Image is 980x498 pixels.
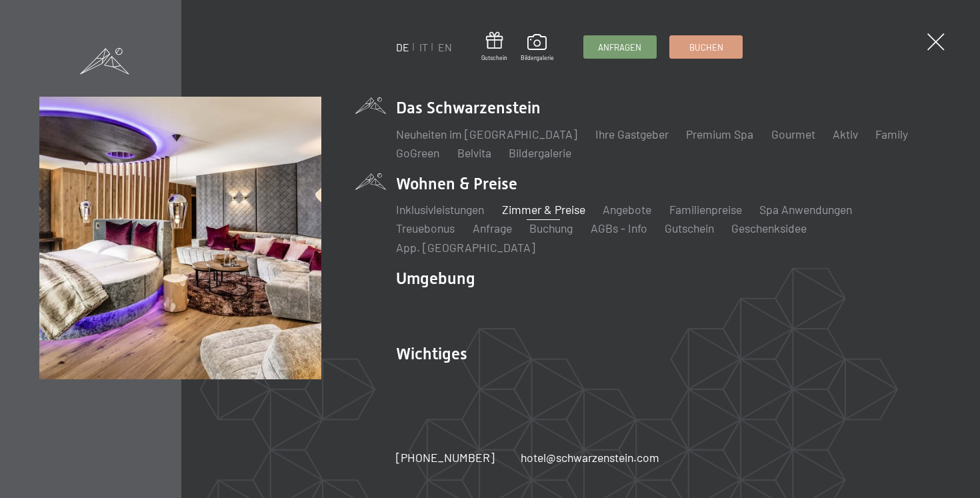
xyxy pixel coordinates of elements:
a: Treuebonus [396,221,455,235]
a: EN [438,41,452,53]
a: Buchen [670,36,742,58]
a: Geschenksidee [731,221,807,235]
a: Inklusivleistungen [396,202,484,217]
a: Anfragen [584,36,656,58]
a: Spa Anwendungen [759,202,852,217]
a: Bildergalerie [509,145,571,160]
a: Gourmet [771,127,815,141]
a: Gutschein [481,32,507,62]
a: App. [GEOGRAPHIC_DATA] [396,240,535,255]
a: Bildergalerie [521,34,554,62]
a: Buchung [529,221,573,235]
a: Familienpreise [669,202,742,217]
a: DE [396,41,409,53]
a: IT [419,41,428,53]
a: GoGreen [396,145,439,160]
span: Anfragen [598,41,641,53]
a: Family [875,127,908,141]
span: Bildergalerie [521,54,554,62]
a: Angebote [603,202,651,217]
a: [PHONE_NUMBER] [396,449,495,466]
a: hotel@schwarzenstein.com [521,449,659,466]
a: Neuheiten im [GEOGRAPHIC_DATA] [396,127,577,141]
span: Gutschein [481,54,507,62]
a: Zimmer & Preise [502,202,585,217]
a: Aktiv [833,127,858,141]
a: Anfrage [473,221,512,235]
a: Ihre Gastgeber [595,127,669,141]
span: [PHONE_NUMBER] [396,450,495,465]
a: Belvita [457,145,491,160]
a: Gutschein [665,221,714,235]
span: Buchen [689,41,723,53]
a: AGBs - Info [591,221,647,235]
a: Premium Spa [686,127,753,141]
